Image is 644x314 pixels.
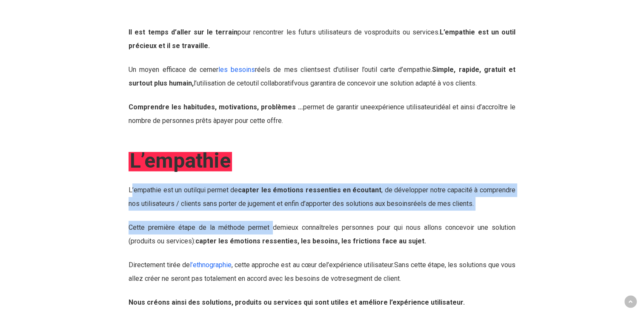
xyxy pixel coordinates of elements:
span: : [194,237,426,245]
span: segment de client [346,274,400,283]
span: réels de mes clients [411,200,472,208]
a: les besoins [218,66,255,74]
span: L’ [129,186,134,194]
span: réels de mes clients [255,66,321,74]
strong: L’ [440,28,445,36]
span: empathie est un outil [134,186,196,194]
span: . [438,28,445,36]
span: mieux connaître [280,223,329,231]
a: l’ethnographie [190,261,232,269]
span: . [400,274,401,283]
span: produits ou services [375,28,438,36]
span: outil collaboratif [246,79,294,87]
strong: Comprendre les habitudes, motivations, problèmes … [129,103,303,111]
strong: Il est temps d’aller sur le terrain [129,28,238,36]
span: vous garantira de concevoir une solution adapté à vos clients. [294,79,477,87]
strong: Nous créons ainsi des solutions, produits ou services qui sont utiles et améliore l’expérience ut... [129,298,465,306]
em: L’empathie [129,148,232,173]
span: permet de garantir une [129,103,371,111]
span: pour rencontrer les futurs utilisateurs de vos [129,28,375,36]
span: Directement tirée de , cette approche est au cœur de [129,261,326,269]
strong: capter les émotions ressenties, les besoins, les frictions face au sujet. [195,237,426,245]
span: qui permet de , de développer notre capacité à comprendre nos utilisateurs / clients sans porter ... [129,186,515,208]
strong: capter les émotions ressenties en écoutant [238,186,381,194]
span: payer pour cette offre. [217,117,283,125]
span: est d’utiliser l’outil carte d’empathie. [321,66,432,74]
span: l’expérience utilisateur. [326,261,394,269]
span: Cette première étape de la méthode permet de [129,223,280,231]
span: . [472,200,474,208]
span: Un moyen efficace de cerner [129,66,255,74]
span: produits ou services) [131,237,194,245]
span: expérience utilisateur [371,103,436,111]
